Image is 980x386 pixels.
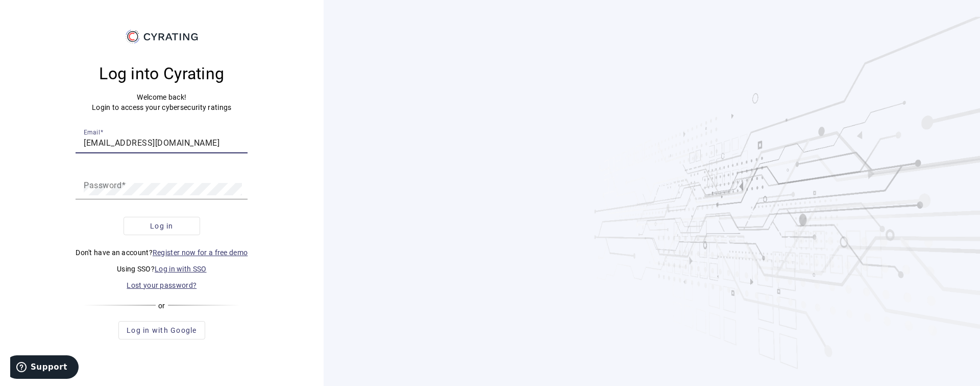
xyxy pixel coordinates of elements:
[124,217,200,235] button: Log in
[76,247,248,258] p: Don't have an account?
[76,264,248,274] p: Using SSO?
[83,301,240,311] div: or
[155,265,207,273] a: Log in with SSO
[144,33,198,40] g: CYRATING
[76,92,248,112] p: Welcome back! Login to access your cybersecurity ratings
[10,355,79,381] iframe: Opens a widget where you can find more information
[84,128,100,135] mat-label: Email
[127,325,197,335] span: Log in with Google
[118,321,205,339] button: Log in with Google
[76,63,248,84] h3: Log into Cyrating
[153,248,248,257] a: Register now for a free demo
[84,180,121,190] mat-label: Password
[150,221,174,231] span: Log in
[127,281,197,289] a: Lost your password?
